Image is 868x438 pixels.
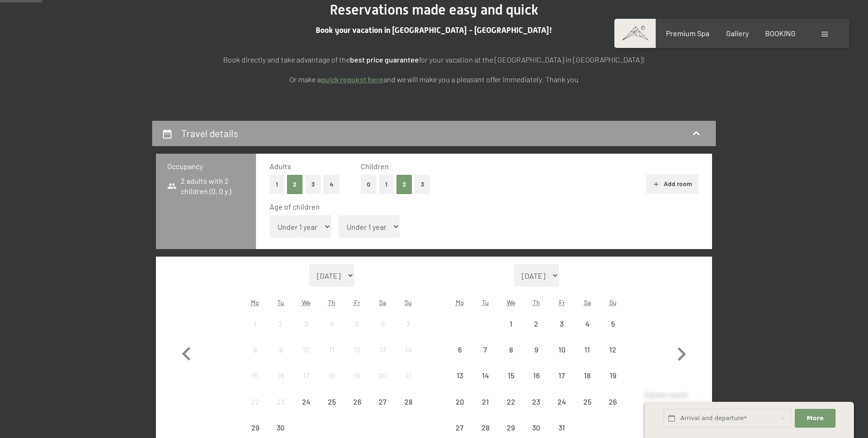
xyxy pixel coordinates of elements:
[473,389,498,415] div: Tue Oct 21 2025
[294,337,319,362] div: Wed Sep 10 2025
[395,363,421,388] div: Sun Sep 21 2025
[795,409,835,428] button: More
[379,175,394,194] button: 1
[199,73,669,86] p: Or make a and we will make you a pleasant offer immediately. Thank you
[344,311,370,336] div: Fri Sep 05 2025
[167,161,245,172] h3: Occupancy
[395,311,421,336] div: Sun Sep 07 2025
[344,389,370,415] div: Arrival not possible
[319,337,344,362] div: Arrival not possible
[395,337,421,362] div: Sun Sep 14 2025
[600,363,626,388] div: Sun Oct 19 2025
[294,389,319,415] div: Arrival not possible
[269,346,292,369] div: 9
[379,298,386,306] abbr: Saturday
[370,311,395,336] div: Sat Sep 06 2025
[319,363,344,388] div: Arrival not possible
[524,311,549,336] div: Thu Oct 02 2025
[549,337,574,362] div: Fri Oct 10 2025
[316,25,552,35] span: Book your vacation in [GEOGRAPHIC_DATA] - [GEOGRAPHIC_DATA]!
[319,389,344,415] div: Arrival not possible
[268,389,293,415] div: Tue Sep 23 2025
[243,372,267,395] div: 15
[550,320,573,344] div: 3
[473,398,497,422] div: 21
[344,311,370,336] div: Arrival not possible
[575,320,599,344] div: 4
[396,346,420,369] div: 14
[574,311,600,336] div: Sat Oct 04 2025
[199,54,669,66] p: Book directly and take advantage of the for your vacation at the [GEOGRAPHIC_DATA] in [GEOGRAPHIC...
[525,372,548,395] div: 16
[524,389,549,415] div: Arrival not possible
[181,127,238,139] h2: Travel details
[601,372,625,395] div: 19
[242,311,268,336] div: Mon Sep 01 2025
[242,389,268,415] div: Mon Sep 22 2025
[344,363,370,388] div: Fri Sep 19 2025
[167,176,245,197] span: 2 adults with 2 children (0, 0 y.)
[524,311,549,336] div: Arrival not possible
[371,346,395,369] div: 13
[319,363,344,388] div: Thu Sep 18 2025
[361,162,389,171] span: Children
[600,337,626,362] div: Sun Oct 12 2025
[645,391,688,399] span: Express request
[324,175,340,194] button: 4
[533,298,540,306] abbr: Thursday
[294,389,319,415] div: Wed Sep 24 2025
[498,311,523,336] div: Wed Oct 01 2025
[575,372,599,395] div: 18
[344,389,370,415] div: Fri Sep 26 2025
[344,337,370,362] div: Arrival not possible
[609,298,617,306] abbr: Sunday
[294,398,318,422] div: 24
[345,372,369,395] div: 19
[524,389,549,415] div: Thu Oct 23 2025
[666,29,709,38] a: Premium Spa
[447,337,473,362] div: Mon Oct 06 2025
[575,398,599,422] div: 25
[447,389,473,415] div: Arrival not possible
[559,298,565,306] abbr: Friday
[268,363,293,388] div: Tue Sep 16 2025
[243,320,267,344] div: 1
[584,298,591,306] abbr: Saturday
[507,298,515,306] abbr: Wednesday
[344,363,370,388] div: Arrival not possible
[320,320,343,344] div: 4
[525,346,548,369] div: 9
[345,398,369,422] div: 26
[574,311,600,336] div: Arrival not possible
[499,320,522,344] div: 1
[549,363,574,388] div: Fri Oct 17 2025
[243,346,267,369] div: 8
[549,389,574,415] div: Fri Oct 24 2025
[395,337,421,362] div: Arrival not possible
[268,389,293,415] div: Arrival not possible
[396,320,420,344] div: 7
[242,337,268,362] div: Arrival not possible
[344,337,370,362] div: Fri Sep 12 2025
[498,363,523,388] div: Arrival not possible
[473,337,498,362] div: Tue Oct 07 2025
[499,398,522,422] div: 22
[319,337,344,362] div: Thu Sep 11 2025
[600,311,626,336] div: Sun Oct 05 2025
[574,389,600,415] div: Arrival not possible
[319,311,344,336] div: Thu Sep 04 2025
[499,372,522,395] div: 15
[302,298,310,306] abbr: Wednesday
[550,398,573,422] div: 24
[294,320,318,344] div: 3
[328,298,335,306] abbr: Thursday
[524,363,549,388] div: Thu Oct 16 2025
[473,372,497,395] div: 14
[269,320,292,344] div: 2
[473,363,498,388] div: Tue Oct 14 2025
[473,389,498,415] div: Arrival not possible
[473,346,497,369] div: 7
[294,363,319,388] div: Wed Sep 17 2025
[320,398,343,422] div: 25
[600,389,626,415] div: Sun Oct 26 2025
